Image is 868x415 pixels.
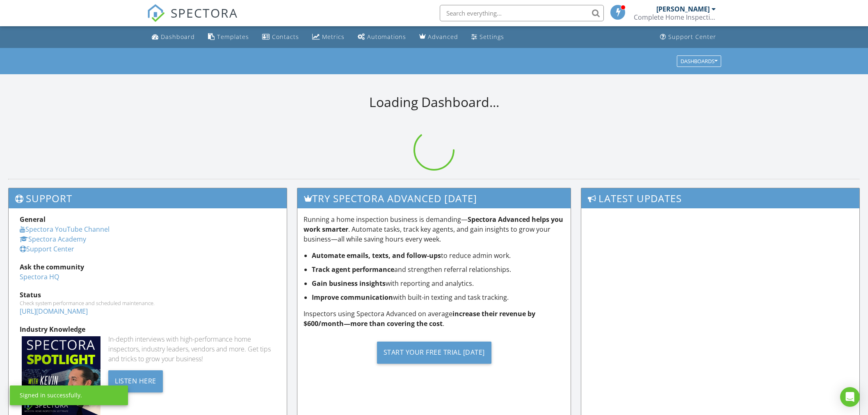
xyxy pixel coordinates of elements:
input: Search everything... [440,5,604,21]
img: The Best Home Inspection Software - Spectora [147,4,165,22]
strong: increase their revenue by $600/month—more than covering the cost [304,309,535,328]
strong: Spectora Advanced helps you work smarter [304,215,563,234]
button: Dashboards [677,55,721,67]
div: Check system performance and scheduled maintenance. [20,300,276,306]
strong: Gain business insights [312,279,386,288]
img: Spectoraspolightmain [22,336,101,415]
div: Dashboards [681,58,717,64]
div: Ask the community [20,262,276,272]
li: with built-in texting and task tracking. [312,292,564,302]
strong: Improve communication [312,293,393,302]
li: and strengthen referral relationships. [312,265,564,274]
strong: Track agent performance [312,265,394,274]
div: Open Intercom Messenger [840,387,860,407]
li: to reduce admin work. [312,251,564,260]
div: In-depth interviews with high-performance home inspectors, industry leaders, vendors and more. Ge... [108,334,276,364]
a: Start Your Free Trial [DATE] [304,335,564,370]
a: SPECTORA [147,11,238,28]
a: Automations (Basic) [354,30,409,45]
a: Spectora Academy [20,235,86,244]
a: Contacts [259,30,302,45]
a: Templates [205,30,252,45]
div: Support Center [668,33,716,41]
a: Metrics [309,30,348,45]
strong: General [20,215,46,224]
strong: Automate emails, texts, and follow-ups [312,251,441,260]
span: SPECTORA [171,4,238,21]
div: Templates [217,33,249,41]
a: Spectora YouTube Channel [20,225,110,234]
a: Support Center [657,30,720,45]
h3: Latest Updates [581,188,859,208]
h3: Try spectora advanced [DATE] [297,188,571,208]
a: Listen Here [108,376,163,385]
div: Status [20,290,276,300]
a: Support Center [20,244,74,253]
div: Start Your Free Trial [DATE] [377,342,491,364]
div: Industry Knowledge [20,324,276,334]
a: Dashboard [148,30,198,45]
li: with reporting and analytics. [312,278,564,288]
div: Advanced [428,33,458,41]
div: Automations [367,33,406,41]
div: Signed in successfully. [20,391,82,399]
a: [URL][DOMAIN_NAME] [20,307,88,316]
div: Settings [480,33,504,41]
div: Listen Here [108,370,163,392]
p: Inspectors using Spectora Advanced on average . [304,309,564,328]
div: Metrics [322,33,345,41]
div: Complete Home Inspections Plus [634,13,716,21]
a: Settings [468,30,507,45]
h3: Support [9,188,287,208]
a: Advanced [416,30,461,45]
div: [PERSON_NAME] [656,5,710,13]
div: Contacts [272,33,299,41]
p: Running a home inspection business is demanding— . Automate tasks, track key agents, and gain ins... [304,214,564,244]
a: Spectora HQ [20,272,59,281]
div: Dashboard [161,33,195,41]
